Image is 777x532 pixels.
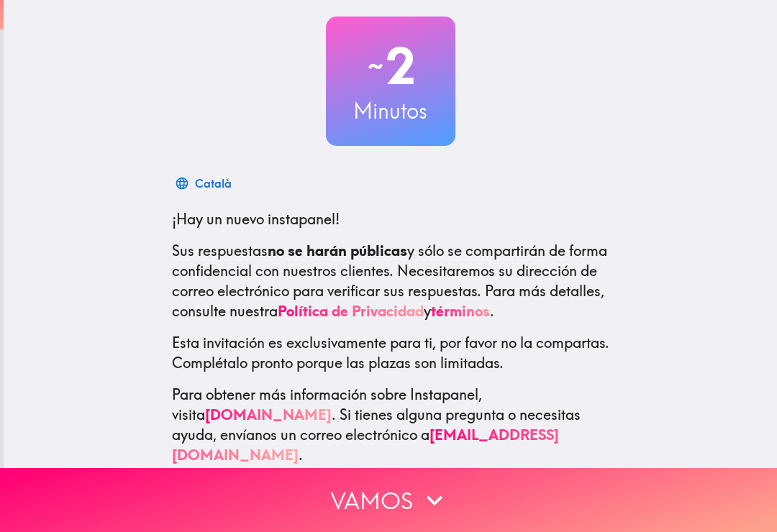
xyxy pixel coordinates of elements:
p: Para obtener más información sobre Instapanel, visita . Si tienes alguna pregunta o necesitas ayu... [172,385,609,465]
button: Català [172,169,237,198]
span: ~ [365,45,386,88]
p: Esta invitación es exclusivamente para ti, por favor no la compartas. Complétalo pronto porque la... [172,333,609,373]
b: no se harán públicas [268,242,407,260]
p: Sus respuestas y sólo se compartirán de forma confidencial con nuestros clientes. Necesitaremos s... [172,241,609,321]
span: ¡Hay un nuevo instapanel! [172,210,340,228]
a: términos [431,302,490,320]
h2: 2 [326,37,455,96]
a: [EMAIL_ADDRESS][DOMAIN_NAME] [172,426,559,464]
a: [DOMAIN_NAME] [205,405,332,423]
div: Català [195,173,232,193]
a: Política de Privacidad [278,302,424,320]
h3: Minutos [326,96,455,126]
